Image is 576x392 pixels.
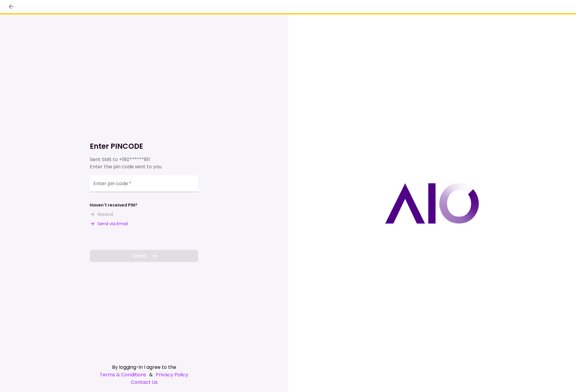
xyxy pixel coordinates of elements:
[90,156,198,170] div: Sent SMS to Enter the pin code sent to you
[133,252,146,260] span: Send
[90,221,128,227] button: Send via Email
[385,183,479,224] img: AIO logo
[100,371,146,378] a: Terms & Conditions
[90,371,198,378] div: &
[90,211,113,218] button: Resend
[90,363,198,371] div: By logging-in I agree to the
[90,202,137,208] div: Haven't received PIN?
[90,250,198,262] button: Send
[90,378,198,386] a: Contact Us
[90,142,198,151] h1: Enter PINCODE
[6,2,16,12] button: back
[156,371,188,378] a: Privacy Policy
